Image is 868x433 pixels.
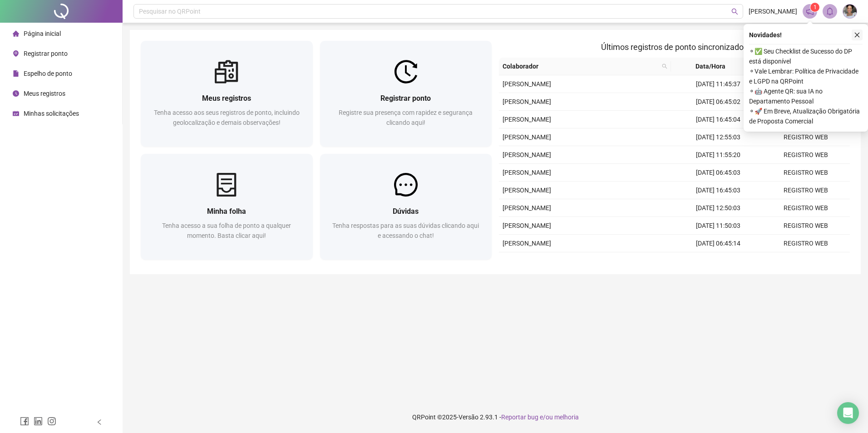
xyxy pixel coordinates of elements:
[675,182,762,199] td: [DATE] 16:45:03
[459,413,478,421] span: Versão
[749,46,863,66] span: ⚬ ✅ Seu Checklist de Sucesso do DP está disponível
[503,151,551,158] span: [PERSON_NAME]
[601,42,748,52] span: Últimos registros de ponto sincronizados
[13,30,19,37] span: home
[675,217,762,235] td: [DATE] 11:50:03
[854,32,860,38] span: close
[13,90,19,97] span: clock-circle
[762,182,850,199] td: REGISTRO WEB
[671,58,757,75] th: Data/Hora
[503,187,551,194] span: [PERSON_NAME]
[503,80,551,88] span: [PERSON_NAME]
[749,66,863,86] span: ⚬ Vale Lembrar: Política de Privacidade e LGPD na QRPoint
[675,252,762,270] td: [DATE] 15:55:06
[393,207,419,216] span: Dúvidas
[762,146,850,164] td: REGISTRO WEB
[96,419,103,425] span: left
[320,41,492,147] a: Registrar pontoRegistre sua presença com rapidez e segurança clicando aqui!
[810,3,819,12] sup: 1
[123,401,868,433] footer: QRPoint © 2025 - 2.93.1 -
[202,94,251,103] span: Meus registros
[675,61,746,71] span: Data/Hora
[13,50,19,57] span: environment
[503,204,551,212] span: [PERSON_NAME]
[141,154,313,260] a: Minha folhaTenha acesso a sua folha de ponto a qualquer momento. Basta clicar aqui!
[762,128,850,146] td: REGISTRO WEB
[503,169,551,176] span: [PERSON_NAME]
[207,207,246,216] span: Minha folha
[762,199,850,217] td: REGISTRO WEB
[675,111,762,128] td: [DATE] 16:45:04
[380,94,431,103] span: Registrar ponto
[13,70,19,77] span: file
[749,86,863,106] span: ⚬ 🤖 Agente QR: sua IA no Departamento Pessoal
[749,30,782,40] span: Novidades !
[501,413,579,421] span: Reportar bug e/ou melhoria
[34,417,43,426] span: linkedin
[20,417,29,426] span: facebook
[320,154,492,260] a: DúvidasTenha respostas para as suas dúvidas clicando aqui e acessando o chat!
[843,5,857,18] img: 84046
[731,8,738,15] span: search
[154,109,300,126] span: Tenha acesso aos seus registros de ponto, incluindo geolocalização e demais observações!
[503,222,551,229] span: [PERSON_NAME]
[47,417,56,426] span: instagram
[24,70,72,77] span: Espelho de ponto
[503,116,551,123] span: [PERSON_NAME]
[837,402,859,424] div: Open Intercom Messenger
[762,252,850,270] td: REGISTRO WEB
[24,50,68,57] span: Registrar ponto
[141,41,313,147] a: Meus registrosTenha acesso aos seus registros de ponto, incluindo geolocalização e demais observa...
[814,4,817,10] span: 1
[13,110,19,117] span: schedule
[162,222,291,239] span: Tenha acesso a sua folha de ponto a qualquer momento. Basta clicar aqui!
[749,106,863,126] span: ⚬ 🚀 Em Breve, Atualização Obrigatória de Proposta Comercial
[675,164,762,182] td: [DATE] 06:45:03
[332,222,479,239] span: Tenha respostas para as suas dúvidas clicando aqui e acessando o chat!
[826,7,834,15] span: bell
[503,133,551,141] span: [PERSON_NAME]
[339,109,473,126] span: Registre sua presença com rapidez e segurança clicando aqui!
[660,59,669,73] span: search
[675,199,762,217] td: [DATE] 12:50:03
[503,61,658,71] span: Colaborador
[675,75,762,93] td: [DATE] 11:45:37
[762,164,850,182] td: REGISTRO WEB
[675,93,762,111] td: [DATE] 06:45:02
[24,90,65,97] span: Meus registros
[675,146,762,164] td: [DATE] 11:55:20
[749,6,797,16] span: [PERSON_NAME]
[503,240,551,247] span: [PERSON_NAME]
[662,64,667,69] span: search
[675,128,762,146] td: [DATE] 12:55:03
[24,30,61,37] span: Página inicial
[503,98,551,105] span: [PERSON_NAME]
[675,235,762,252] td: [DATE] 06:45:14
[762,217,850,235] td: REGISTRO WEB
[24,110,79,117] span: Minhas solicitações
[806,7,814,15] span: notification
[762,235,850,252] td: REGISTRO WEB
